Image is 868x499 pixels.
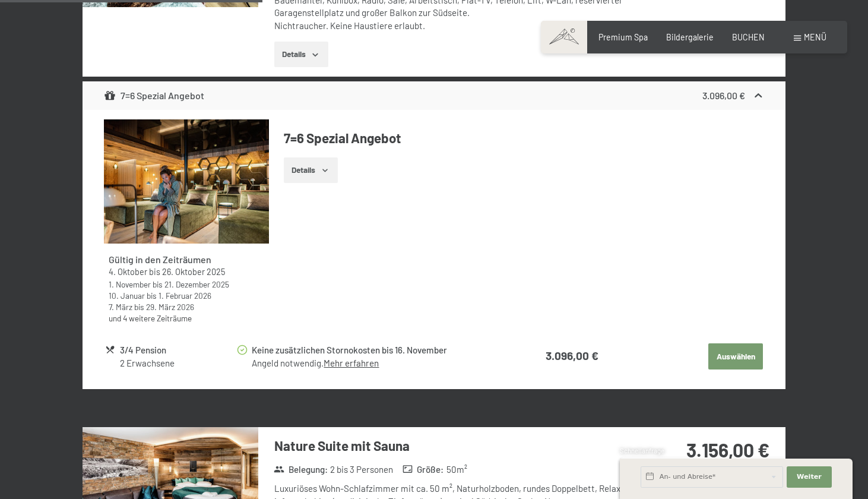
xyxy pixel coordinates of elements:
[109,302,132,312] time: 07.03.2026
[330,463,393,476] span: 2 bis 3 Personen
[284,129,765,147] h4: 7=6 Spezial Angebot
[83,81,785,110] div: 7=6 Spezial Angebot3.096,00 €
[446,463,467,476] span: 50 m²
[109,290,145,301] time: 10.01.2026
[797,472,822,482] span: Weiter
[120,343,236,357] div: 3/4 Pension
[104,89,205,103] div: 7=6 Spezial Angebot
[159,290,211,301] time: 01.02.2026
[109,313,192,323] a: und 4 weitere Zeiträume
[109,266,264,278] div: bis
[274,42,328,68] button: Details
[686,438,769,461] strong: 3.156,00 €
[284,157,338,184] button: Details
[274,437,628,455] h3: Nature Suite mit Sauna
[252,343,499,357] div: Keine zusätzlichen Stornokosten bis 16. November
[120,357,236,369] div: 2 Erwachsene
[666,32,714,42] a: Bildergalerie
[109,290,264,301] div: bis
[324,358,379,368] a: Mehr erfahren
[164,279,229,289] time: 21.12.2025
[804,32,826,42] span: Menü
[787,466,832,488] button: Weiter
[109,254,211,265] strong: Gültig in den Zeiträumen
[620,447,664,454] span: Schnellanfrage
[146,302,194,312] time: 29.03.2026
[109,301,264,312] div: bis
[109,267,147,277] time: 04.10.2025
[708,343,763,369] button: Auswählen
[702,90,745,101] strong: 3.096,00 €
[104,119,269,244] img: mss_renderimg.php
[598,32,648,42] a: Premium Spa
[732,32,765,42] a: BUCHEN
[546,349,598,362] strong: 3.096,00 €
[403,463,444,476] strong: Größe :
[109,279,151,289] time: 01.11.2025
[274,463,328,476] strong: Belegung :
[109,279,264,290] div: bis
[252,357,499,369] div: Angeld notwendig.
[162,267,225,277] time: 26.10.2025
